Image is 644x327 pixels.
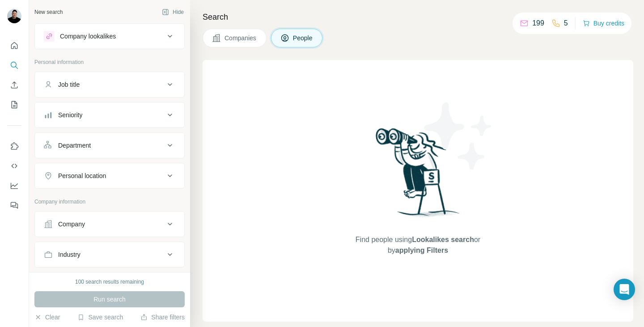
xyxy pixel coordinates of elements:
[58,110,82,119] div: Seniority
[395,246,448,254] span: applying Filters
[58,80,80,89] div: Job title
[34,8,63,16] div: New search
[7,197,21,213] button: Feedback
[35,244,184,265] button: Industry
[35,74,184,95] button: Job title
[225,34,257,42] span: Companies
[346,234,489,256] span: Find people using or by
[418,96,499,176] img: Surfe Illustration - Stars
[7,97,21,113] button: My lists
[35,135,184,156] button: Department
[7,57,21,73] button: Search
[35,165,184,187] button: Personal location
[58,220,85,229] div: Company
[60,32,116,41] div: Company lookalikes
[7,158,21,174] button: Use Surfe API
[35,104,184,126] button: Seniority
[583,17,624,30] button: Buy credits
[7,138,21,154] button: Use Surfe on LinkedIn
[34,58,185,66] p: Personal information
[7,9,21,23] img: Avatar
[75,278,144,286] div: 100 search results remaining
[412,236,474,243] span: Lookalikes search
[203,11,633,23] h4: Search
[34,198,185,206] p: Company information
[7,38,21,54] button: Quick start
[34,313,60,322] button: Clear
[58,250,80,259] div: Industry
[293,34,314,42] span: People
[58,141,91,150] div: Department
[7,178,21,194] button: Dashboard
[140,313,185,322] button: Share filters
[372,126,465,225] img: Surfe Illustration - Woman searching with binoculars
[35,213,184,235] button: Company
[156,5,190,19] button: Hide
[532,18,544,29] p: 199
[7,77,21,93] button: Enrich CSV
[35,25,184,47] button: Company lookalikes
[77,313,123,322] button: Save search
[614,279,635,300] div: Open Intercom Messenger
[564,18,568,29] p: 5
[58,171,106,180] div: Personal location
